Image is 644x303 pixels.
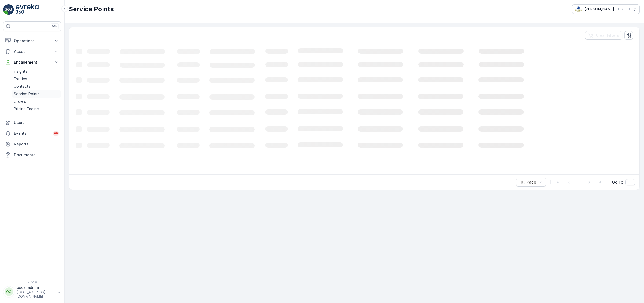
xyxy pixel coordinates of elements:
p: [PERSON_NAME] [584,6,614,12]
img: logo_light-DOdMpM7g.png [16,4,39,15]
p: Service Points [14,91,40,97]
p: Pricing Engine [14,106,39,112]
button: Engagement [3,57,61,68]
a: Pricing Engine [12,105,61,113]
span: v 1.51.0 [3,280,61,284]
p: [EMAIL_ADDRESS][DOMAIN_NAME] [17,290,55,299]
a: Contacts [12,83,61,90]
p: 99 [54,131,58,136]
p: Insights [14,69,27,74]
button: [PERSON_NAME](+02:00) [572,4,640,14]
a: Documents [3,149,61,160]
a: Orders [12,98,61,105]
p: Documents [14,152,59,158]
a: Events99 [3,128,61,139]
p: Contacts [14,84,30,89]
p: Entities [14,76,27,82]
p: Reports [14,141,59,147]
a: Insights [12,68,61,75]
button: Clear Filters [585,31,622,40]
p: Operations [14,38,50,43]
p: Service Points [69,5,114,13]
button: Asset [3,46,61,57]
p: oscar.admin [17,285,55,290]
img: basis-logo_rgb2x.png [575,6,582,12]
span: Go To [612,180,623,185]
p: ( +02:00 ) [616,7,630,11]
a: Reports [3,139,61,149]
p: Engagement [14,60,50,65]
a: Users [3,117,61,128]
p: Asset [14,49,50,54]
button: OOoscar.admin[EMAIL_ADDRESS][DOMAIN_NAME] [3,285,61,299]
p: Events [14,131,49,136]
button: Operations [3,35,61,46]
a: Service Points [12,90,61,98]
p: Orders [14,99,26,104]
img: logo [3,4,14,15]
p: Clear Filters [596,33,619,38]
a: Entities [12,75,61,83]
p: Users [14,120,59,125]
p: ⌘B [52,24,57,28]
div: OO [5,287,13,296]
